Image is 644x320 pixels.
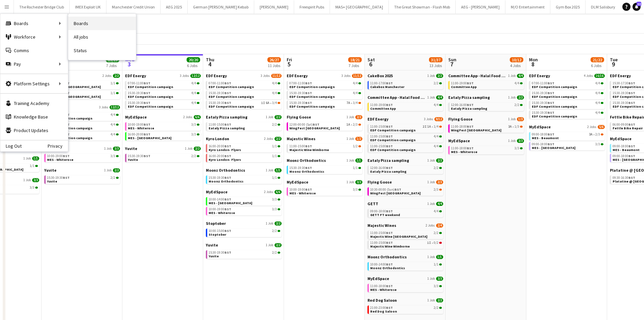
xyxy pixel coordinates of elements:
span: 15:30-19:30 [209,91,231,95]
a: 15:30-19:30BST4/4EDF Competition campaign [209,91,280,99]
span: 4/4 [191,101,196,105]
span: 1 Job [427,74,435,78]
a: Committee App - Halal Food Festival1 Job4/4 [448,73,524,78]
a: 11:00-19:00BST4/4Committee App [451,81,523,89]
span: EDF Energy [206,73,227,78]
span: 06:00-09:00 [613,123,635,126]
a: 11:00-15:00BST4/4EDF Competition campaign [370,144,442,152]
span: 2 Jobs [183,115,192,119]
span: 11:00-15:00 [370,125,393,128]
span: 9/12 [434,117,443,121]
div: EDF Energy3 Jobs9/1211:00-15:00BST2I1A•1/4EDF Competition campaign11:00-15:00BST4/4EDF Competitio... [367,116,443,158]
span: MyEdSpace [610,136,631,141]
span: BST [224,144,231,148]
span: 16:00-20:00 [209,145,231,148]
span: 1/4 [434,125,438,128]
span: EDF Competition campaign [289,104,335,109]
div: EDF Energy3 Jobs11/1207:00-11:00BST4/4EDF Competition campaign15:30-19:30BST4/4EDF Competition ca... [206,73,282,114]
a: 09:00-18:00BST3A•2/3MES - Beaumont [532,132,603,140]
div: Committee App - Halal Food Festival1 Job4/411:00-19:00BST4/4Committee App [367,95,443,116]
span: Eataly Pizza sampling [206,114,247,120]
div: Eataly Pizza sampling1 Job2/212:00-16:00BST2/2Eataly Pizza sampling [448,95,524,116]
span: 3 Jobs [99,105,108,109]
span: Eataly Pizza sampling [209,126,245,130]
span: 3 Jobs [261,74,270,78]
span: 6/6 [194,115,201,119]
div: • [532,133,603,136]
button: MAS+ [GEOGRAPHIC_DATA] [330,0,389,14]
span: BST [224,81,231,85]
span: EDF Energy [529,73,550,78]
div: • [289,101,361,105]
a: 15:30-19:30BST4/4EDF Competition campaign [128,91,199,99]
div: MyEdSpace2 Jobs6/610:00-19:00BST3/3MES - Whiterose16:00-20:00BST3/3MES - [GEOGRAPHIC_DATA] [125,114,201,146]
span: 15:30-19:30 [613,101,635,105]
a: Beatfreeks2 Jobs2/2 [44,73,120,78]
span: BST [386,134,393,138]
div: • [370,125,442,128]
span: 15:30-17:30 [613,82,635,85]
div: Eataly Pizza sampling1 Job2/211:00-15:00BST2/2Eataly Pizza sampling [206,114,282,136]
span: BST [386,124,393,129]
span: 4/4 [353,91,358,95]
span: EDF Competition campaign [209,104,254,109]
a: 08:00-16:00BST1/1Shop drop - [GEOGRAPHIC_DATA] [47,81,119,89]
span: 3/4 [353,101,358,105]
span: BST [548,110,554,115]
span: 4 Jobs [584,74,593,78]
span: 1 Job [266,115,273,119]
a: Eataly Pizza sampling1 Job2/2 [448,95,524,100]
span: 15:30-19:30 [532,101,554,105]
span: 3/3 [595,143,600,146]
a: 07:00-11:00BST4/4EDF Competition campaign [128,81,199,89]
span: 3/3 [191,123,196,126]
span: BST [305,144,312,148]
a: Boards [68,17,136,30]
span: Committee App - Halal Food Festival [367,95,426,100]
span: 15:30-19:30 [209,101,231,105]
span: CakeBox 2025 [367,73,393,78]
a: 11:00-18:00BST3A•1/3WingFest [GEOGRAPHIC_DATA] [451,124,523,132]
div: Beatfreeks2 Jobs2/208:00-16:00BST1/1Shop drop - [GEOGRAPHIC_DATA]08:00-16:00BST1/1Shop drop - [GE... [44,73,120,105]
span: 3/3 [517,139,524,143]
a: EDF Energy3 Jobs9/12 [367,116,443,122]
div: CakeBox 20251 Job2/211:00-17:00BST2/2Cakebox Manchester [367,73,443,95]
span: 11:00-17:00 [370,82,393,85]
a: 07:00-11:00BST4/4EDF Competition campaign [289,81,361,89]
span: 11/12 [271,74,282,78]
span: EDF Competition campaign [209,85,254,89]
span: 4/4 [191,91,196,95]
button: M/O Entertainment [505,0,550,14]
span: Committee App [451,85,477,89]
span: 11:00-15:00 [209,123,231,126]
span: WingFest Bristol [451,128,501,132]
span: 09:00-18:00 [532,133,554,136]
span: 2/2 [517,95,524,100]
span: EDF Competition campaign [289,94,335,99]
span: 3A [589,133,593,136]
span: 1 Job [508,117,516,121]
button: Freespirit Pubs [294,0,330,14]
span: 1I [261,101,265,105]
span: BST [224,122,231,127]
a: 16:00-20:00BST3/3MES - [GEOGRAPHIC_DATA] [128,132,199,140]
button: The Rochester Bridge Club [14,0,70,14]
span: Kyro London [206,136,229,141]
a: 11:00-17:00BST2/2Cakebox Manchester [370,81,442,89]
span: 11:00-19:00 [370,103,393,107]
span: BST [548,81,554,85]
span: EDF Competition campaign [209,94,254,99]
span: EDF Energy [125,73,146,78]
span: 2/2 [436,74,443,78]
div: MyEdSpace1 Job3/311:00-18:00BST3/3MES - Whiterose [448,138,524,156]
span: 12/12 [190,74,201,78]
span: EDF Energy [367,116,388,122]
div: MyEdSpace2 Jobs5/609:00-18:00BST3A•2/3MES - Beaumont09:00-18:00BST3/3MES - [GEOGRAPHIC_DATA] [529,124,605,152]
span: BST [548,101,554,105]
span: BST [386,81,393,85]
a: EDF Energy3 Jobs11/12 [206,73,282,78]
a: 11:00-15:00BST1/2Majestic Wine Wimborne [289,144,361,152]
span: 4/4 [595,101,600,105]
a: 15:30-19:30BST1I6A•3/4EDF Competition campaign [209,101,280,108]
button: AEG 2025 [161,0,188,14]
